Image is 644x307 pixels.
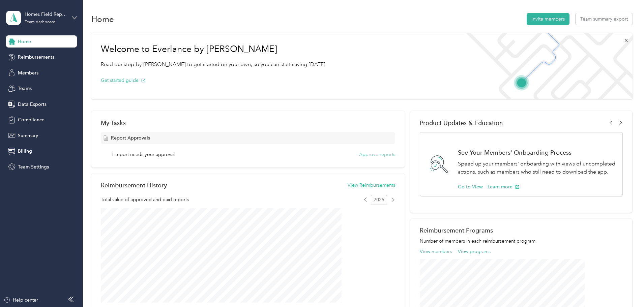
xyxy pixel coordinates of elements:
h1: Welcome to Everlance by [PERSON_NAME] [101,44,327,55]
button: Help center [4,297,38,304]
span: 1 report needs your approval [111,151,175,158]
button: View programs [458,248,491,255]
button: View members [420,248,452,255]
h2: Reimbursement History [101,182,167,189]
span: Members [18,69,38,76]
button: Get started guide [101,77,146,84]
span: Billing [18,148,32,155]
h2: Reimbursement Programs [420,227,623,234]
h1: See Your Members' Onboarding Process [458,149,615,156]
button: View Reimbursements [348,182,395,189]
button: Learn more [488,183,520,190]
img: Welcome to everlance [459,33,632,99]
div: My Tasks [101,119,395,126]
button: Approve reports [359,151,395,158]
span: Compliance [18,116,45,123]
h1: Home [91,16,114,23]
iframe: Everlance-gr Chat Button Frame [606,269,644,307]
span: Total value of approved and paid reports [101,196,189,203]
p: Read our step-by-[PERSON_NAME] to get started on your own, so you can start saving [DATE]. [101,60,327,69]
button: Go to View [458,183,483,190]
span: Home [18,38,31,45]
span: 2025 [371,195,387,205]
div: Team dashboard [25,20,56,24]
span: Data Exports [18,101,47,108]
p: Speed up your members' onboarding with views of uncompleted actions, such as members who still ne... [458,160,615,176]
span: Report Approvals [111,134,150,142]
span: Teams [18,85,32,92]
span: Product Updates & Education [420,119,503,126]
span: Team Settings [18,163,49,171]
span: Reimbursements [18,54,54,61]
button: Invite members [527,13,569,25]
p: Number of members in each reimbursement program. [420,238,623,245]
div: Homes Field Representatives [25,11,67,18]
button: Team summary export [576,13,633,25]
span: Summary [18,132,38,139]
